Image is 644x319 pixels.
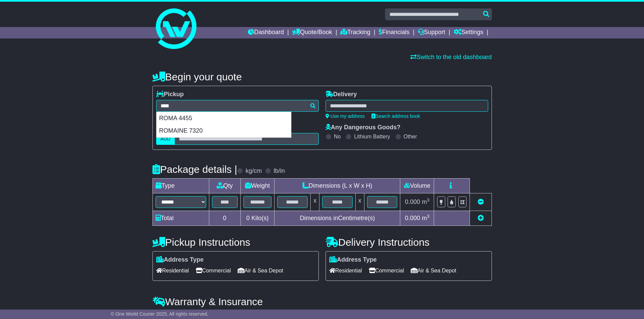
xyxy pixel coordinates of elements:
td: Weight [240,179,275,193]
td: x [355,193,364,211]
span: 0.000 [405,198,420,205]
a: Financials [379,27,409,38]
a: Add new item [478,215,484,221]
td: x [311,193,319,211]
label: Other [404,133,417,140]
a: Search address book [372,113,420,119]
label: Lithium Battery [354,133,390,140]
span: Commercial [196,265,231,276]
sup: 3 [427,197,430,203]
label: Pickup [156,91,184,98]
label: AUD [156,133,175,145]
label: Address Type [156,256,204,264]
span: Air & Sea Depot [411,265,456,276]
span: Residential [329,265,362,276]
label: kg/cm [245,167,262,175]
td: Kilo(s) [240,211,275,226]
a: Support [418,27,445,38]
label: Any Dangerous Goods? [326,124,401,131]
label: No [334,133,341,140]
td: Total [152,211,209,226]
label: Delivery [326,91,357,98]
span: © One World Courier 2025. All rights reserved. [111,311,209,317]
a: Dashboard [248,27,284,38]
a: Switch to the old dashboard [410,54,492,60]
td: 0 [209,211,240,226]
a: Tracking [340,27,370,38]
span: Commercial [369,265,404,276]
a: Use my address [326,113,365,119]
h4: Begin your quote [152,71,492,82]
td: Dimensions in Centimetre(s) [275,211,400,226]
sup: 3 [427,214,430,219]
span: m [422,215,430,221]
h4: Pickup Instructions [152,237,319,248]
td: Qty [209,179,240,193]
label: Address Type [329,256,377,264]
span: 0.000 [405,215,420,221]
h4: Package details | [152,164,237,175]
td: Type [152,179,209,193]
span: 0 [246,215,249,221]
div: ROMA 4455 [157,112,291,125]
h4: Warranty & Insurance [152,296,492,307]
div: ROMAINE 7320 [157,125,291,137]
typeahead: Please provide city [156,100,319,112]
span: m [422,198,430,205]
td: Volume [400,179,434,193]
label: lb/in [273,167,285,175]
a: Settings [454,27,483,38]
h4: Delivery Instructions [326,237,492,248]
td: Dimensions (L x W x H) [275,179,400,193]
span: Residential [156,265,189,276]
span: Air & Sea Depot [238,265,283,276]
a: Quote/Book [292,27,332,38]
a: Remove this item [478,198,484,205]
